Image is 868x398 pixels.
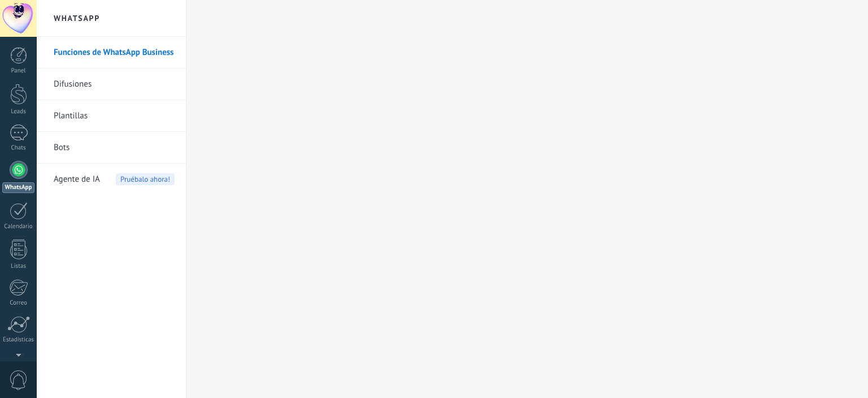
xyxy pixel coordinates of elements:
[2,108,35,115] div: Leads
[54,164,175,195] a: Agente de IAPruébalo ahora!
[37,69,186,100] li: Difusiones
[2,336,35,344] div: Estadísticas
[116,173,175,185] span: Pruébalo ahora!
[54,69,175,100] a: Difusiones
[54,132,175,164] a: Bots
[54,100,175,132] a: Plantillas
[37,37,186,69] li: Funciones de WhatsApp Business
[37,164,186,195] li: Agente de IA
[2,182,34,193] div: WhatsApp
[2,263,35,270] div: Listas
[2,299,35,307] div: Correo
[37,100,186,132] li: Plantillas
[2,67,35,75] div: Panel
[37,132,186,164] li: Bots
[54,164,100,195] span: Agente de IA
[54,37,175,69] a: Funciones de WhatsApp Business
[2,223,35,230] div: Calendario
[2,144,35,152] div: Chats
